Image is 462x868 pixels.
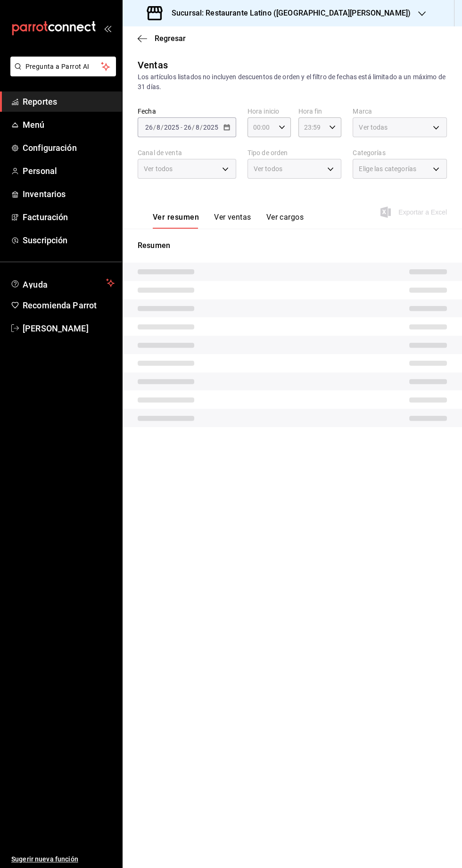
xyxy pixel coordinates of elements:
[153,124,156,131] span: /
[138,58,168,72] div: Ventas
[23,188,115,200] span: Inventarios
[104,25,111,32] button: open_drawer_menu
[23,118,115,131] span: Menú
[247,149,342,156] label: Tipo de orden
[138,149,236,156] label: Canal de venta
[214,213,251,229] button: Ver ventas
[359,123,388,132] span: Ver todas
[10,57,116,76] button: Pregunta a Parrot AI
[353,149,447,156] label: Categorías
[359,164,416,174] span: Elige las categorías
[138,240,447,251] p: Resumen
[254,164,282,174] span: Ver todos
[181,124,182,131] span: -
[23,95,115,108] span: Reportes
[353,108,447,115] label: Marca
[138,72,447,92] div: Los artículos listados no incluyen descuentos de orden y el filtro de fechas está limitado a un m...
[23,277,102,289] span: Ayuda
[203,124,219,131] input: ----
[23,322,115,335] span: [PERSON_NAME]
[247,108,291,115] label: Hora inicio
[138,34,186,43] button: Regresar
[266,213,304,229] button: Ver cargos
[7,68,116,78] a: Pregunta a Parrot AI
[155,34,186,43] span: Regresar
[153,213,199,229] button: Ver resumen
[23,299,115,312] span: Recomienda Parrot
[11,854,115,864] span: Sugerir nueva función
[144,164,173,174] span: Ver todos
[195,124,200,131] input: --
[23,234,115,247] span: Suscripción
[23,165,115,177] span: Personal
[164,8,411,19] h3: Sucursal: Restaurante Latino ([GEOGRAPHIC_DATA][PERSON_NAME])
[156,124,161,131] input: --
[183,124,192,131] input: --
[23,141,115,154] span: Configuración
[23,211,115,223] span: Facturación
[25,62,101,72] span: Pregunta a Parrot AI
[200,124,203,131] span: /
[138,108,236,115] label: Fecha
[153,213,304,229] div: navigation tabs
[145,124,153,131] input: --
[298,108,342,115] label: Hora fin
[192,124,195,131] span: /
[161,124,164,131] span: /
[164,124,180,131] input: ----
